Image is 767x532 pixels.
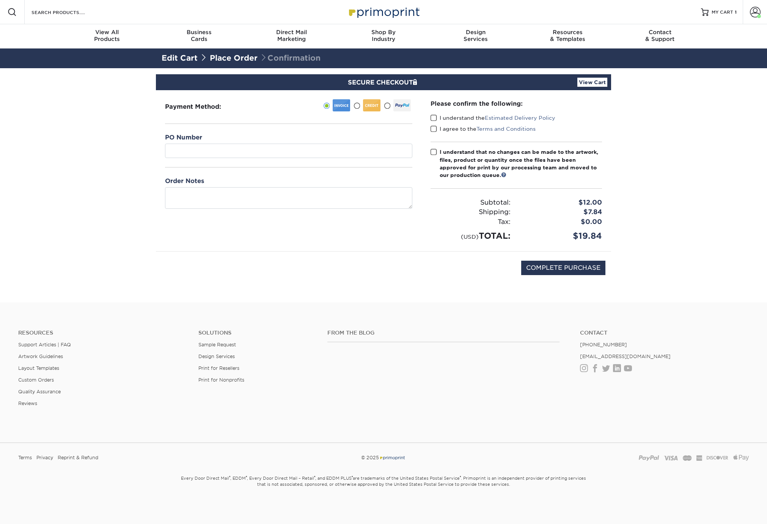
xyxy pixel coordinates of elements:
a: View AllProducts [61,24,153,49]
div: Cards [153,29,245,42]
sup: ® [246,475,247,479]
span: Business [153,29,245,36]
div: Industry [338,29,430,42]
a: Quality Assurance [18,389,61,394]
h4: Solutions [198,330,316,336]
div: TOTAL: [425,230,516,242]
a: Direct MailMarketing [245,24,338,49]
a: Resources& Templates [522,24,614,49]
div: $7.84 [516,207,608,217]
div: Marketing [245,29,338,42]
div: & Templates [522,29,614,42]
div: I understand that no changes can be made to the artwork, files, product or quantity once the file... [440,148,602,179]
sup: ® [229,475,230,479]
a: Shop ByIndustry [338,24,430,49]
a: Design Services [198,354,235,359]
span: Shop By [338,29,430,36]
label: I agree to the [431,125,536,133]
div: Tax: [425,217,516,227]
a: BusinessCards [153,24,245,49]
a: Place Order [210,53,258,63]
div: Products [61,29,153,42]
a: Terms and Conditions [476,126,536,132]
a: Print for Resellers [198,365,239,371]
div: Shipping: [425,207,516,217]
div: & Support [614,29,706,42]
span: Contact [614,29,706,36]
h4: Resources [18,330,187,336]
a: Sample Request [198,342,236,347]
sup: ® [352,475,353,479]
a: Privacy [36,452,53,463]
a: Artwork Guidelines [18,354,63,359]
a: Reviews [18,401,37,406]
span: Direct Mail [245,29,338,36]
label: I understand the [431,114,555,122]
div: © 2025 [260,452,507,463]
a: DesignServices [429,24,522,49]
a: [EMAIL_ADDRESS][DOMAIN_NAME] [580,354,671,359]
div: Subtotal: [425,198,516,208]
div: $0.00 [516,217,608,227]
span: Resources [522,29,614,36]
div: Please confirm the following: [431,99,602,108]
a: [PHONE_NUMBER] [580,342,627,347]
a: Edit Cart [162,53,198,63]
div: $12.00 [516,198,608,208]
a: Contact [580,330,749,336]
a: Custom Orders [18,377,54,383]
span: Design [429,29,522,36]
sup: ® [314,475,315,479]
input: SEARCH PRODUCTS..... [31,8,105,17]
a: Layout Templates [18,365,59,371]
div: $19.84 [516,230,608,242]
span: MY CART [712,9,733,16]
span: Confirmation [260,53,321,63]
h4: From the Blog [327,330,560,336]
a: Reprint & Refund [58,452,98,463]
span: SECURE CHECKOUT [348,79,419,86]
span: View All [61,29,153,36]
a: Print for Nonprofits [198,377,244,383]
label: Order Notes [165,177,204,186]
img: Primoprint [346,4,421,20]
small: (USD) [461,233,479,240]
sup: ® [460,475,461,479]
a: View Cart [577,78,607,87]
a: Terms [18,452,32,463]
input: COMPLETE PURCHASE [521,261,605,275]
img: Primoprint [379,455,406,460]
label: PO Number [165,133,202,142]
div: Services [429,29,522,42]
a: Support Articles | FAQ [18,342,71,347]
small: Every Door Direct Mail , EDDM , Every Door Direct Mail – Retail , and EDDM PLUS are trademarks of... [162,473,605,506]
span: 1 [735,9,737,15]
h3: Payment Method: [165,103,240,110]
a: Estimated Delivery Policy [485,115,555,121]
a: Contact& Support [614,24,706,49]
